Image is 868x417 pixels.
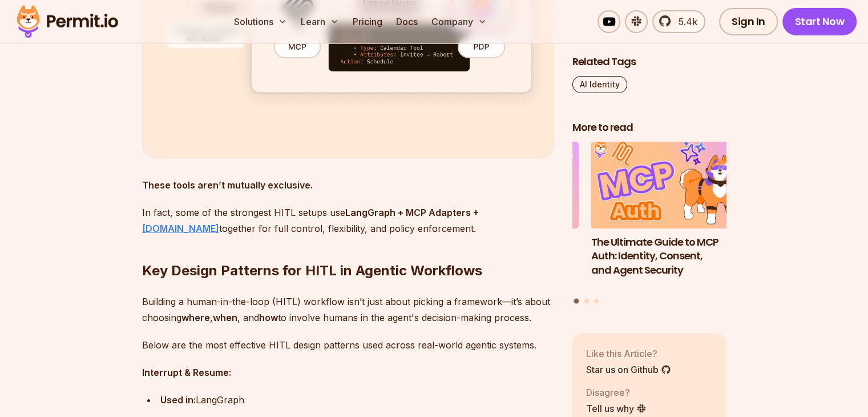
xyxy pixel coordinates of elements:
h2: Related Tags [572,55,726,69]
p: In fact, some of the strongest HITL setups use together for full control, flexibility, and policy... [142,205,554,236]
button: Learn [296,10,344,33]
strong: when [213,312,237,323]
strong: LangGraph + MCP Adapters + [345,207,479,218]
a: Star us on Github [586,362,671,376]
a: AI Identity [572,76,627,93]
button: Solutions [229,10,292,33]
a: Docs [391,10,422,33]
a: Start Now [782,8,857,35]
button: Go to slide 2 [584,299,589,303]
img: Permit logo [11,2,123,41]
div: LangGraph [160,392,554,408]
p: Like this Article? [586,346,671,360]
h3: Delegating AI Permissions to Human Users with [DOMAIN_NAME]’s Access Request MCP [425,235,579,291]
a: Tell us why [586,401,647,415]
strong: Used in: [160,394,196,406]
strong: These tools aren’t mutually exclusive. [142,179,313,191]
p: Building a human-in-the-loop (HITL) workflow isn’t just about picking a framework—it’s about choo... [142,294,554,326]
p: Below are the most effective HITL design patterns used across real-world agentic systems. [142,337,554,353]
h3: The Ultimate Guide to MCP Auth: Identity, Consent, and Agent Security [591,235,745,277]
strong: where [181,312,210,323]
span: 5.4k [672,15,697,29]
a: [DOMAIN_NAME] [142,223,219,234]
a: 5.4k [652,10,705,33]
button: Go to slide 3 [594,299,599,303]
a: Pricing [348,10,387,33]
strong: Interrupt & Resume: [142,367,231,378]
img: Delegating AI Permissions to Human Users with Permit.io’s Access Request MCP [425,142,579,228]
h2: Key Design Patterns for HITL in Agentic Workflows [142,216,554,280]
li: 3 of 3 [425,142,579,292]
li: 1 of 3 [591,142,745,292]
div: Posts [572,142,726,306]
p: Disagree? [586,385,647,399]
a: Sign In [719,8,778,35]
strong: how [259,312,278,323]
button: Company [427,10,491,33]
button: Go to slide 1 [574,299,579,304]
img: The Ultimate Guide to MCP Auth: Identity, Consent, and Agent Security [591,142,745,228]
h2: More to read [572,121,726,135]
